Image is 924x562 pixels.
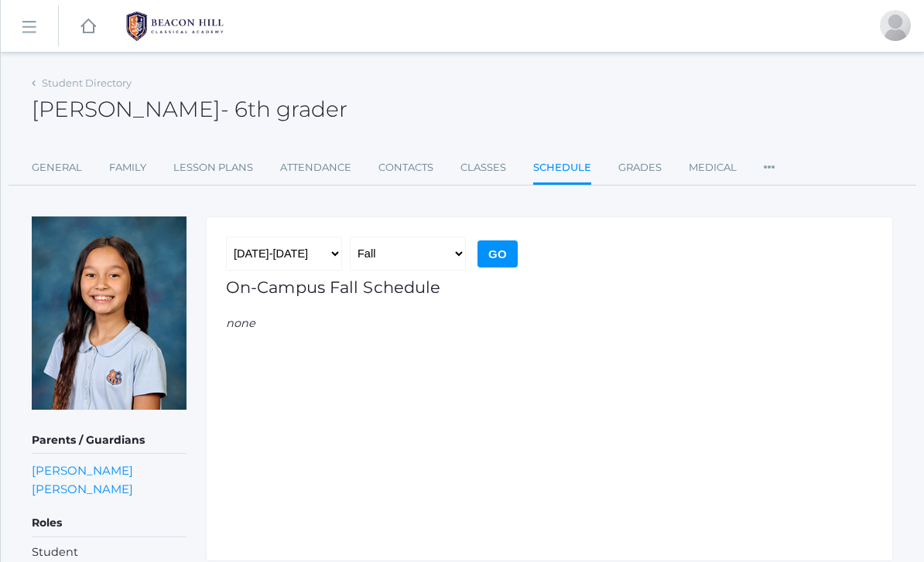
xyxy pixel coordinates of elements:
a: Lesson Plans [173,152,253,183]
div: Bradley Zeller [880,10,911,41]
img: Parker Zeller [32,216,187,410]
a: Attendance [280,152,351,183]
a: Medical [689,152,737,183]
a: General [32,152,82,183]
span: - 6th grader [221,96,347,122]
a: Family [109,152,146,183]
a: [PERSON_NAME] [32,482,133,496]
em: none [226,315,873,332]
h2: [PERSON_NAME] [32,97,347,121]
img: BHCALogos-05-308ed15e86a5a0abce9b8dd61676a3503ac9727e845dece92d48e8588c001991.png [117,7,233,46]
input: Go [477,240,518,267]
h1: On-Campus Fall Schedule [226,278,873,296]
a: Schedule [533,152,591,186]
a: Grades [618,152,662,183]
a: Student Directory [42,77,132,89]
li: Student [32,544,187,561]
a: Contacts [378,152,433,183]
h5: Roles [32,510,187,536]
a: [PERSON_NAME] [32,463,133,478]
h5: Parents / Guardians [32,427,187,454]
a: Classes [460,152,506,183]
